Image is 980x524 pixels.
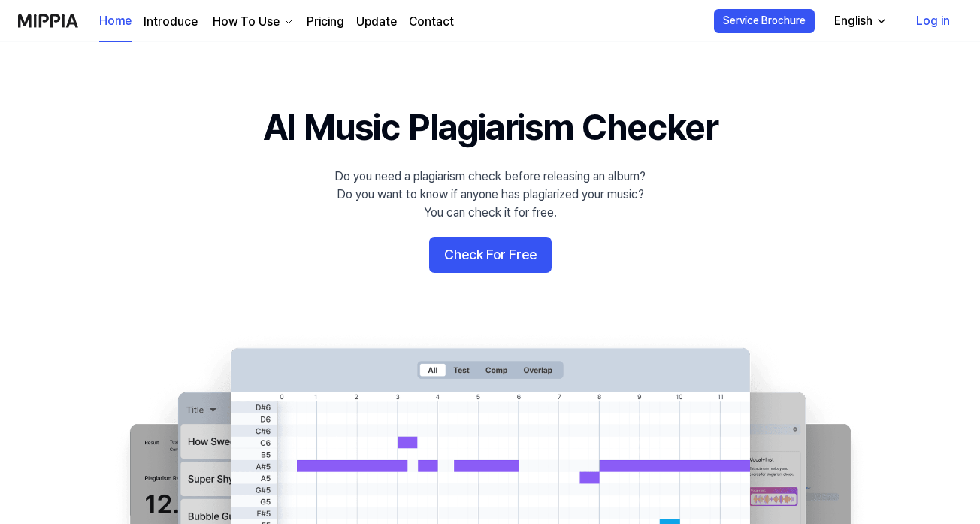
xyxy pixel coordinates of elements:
a: Introduce [144,13,198,31]
div: Do you need a plagiarism check before releasing an album? Do you want to know if anyone has plagi... [334,168,646,222]
button: Check For Free [429,237,552,273]
div: How To Use [210,13,283,31]
a: Update [356,13,397,31]
a: Home [99,1,132,42]
button: How To Use [210,13,295,31]
h1: AI Music Plagiarism Checker [263,102,718,153]
div: English [831,12,876,30]
button: English [822,6,897,36]
a: Pricing [307,13,344,31]
button: Service Brochure [714,9,815,33]
a: Contact [409,13,454,31]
